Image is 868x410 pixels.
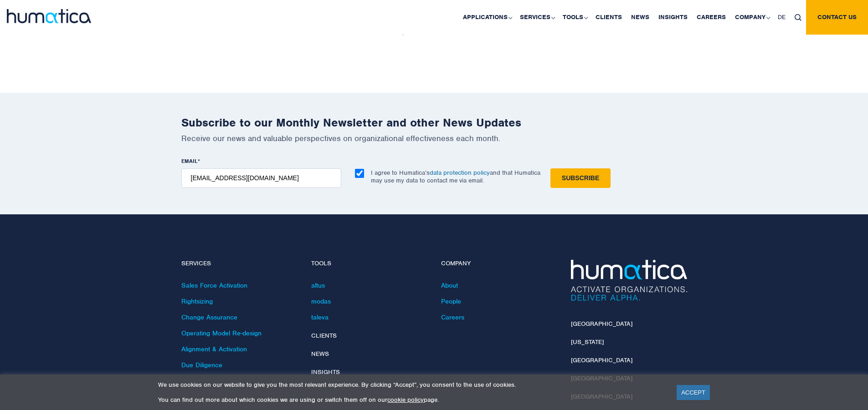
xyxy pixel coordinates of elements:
[311,368,340,376] a: Insights
[387,396,424,404] a: cookie policy
[571,320,632,328] a: [GEOGRAPHIC_DATA]
[181,329,262,337] a: Operating Model Re-design
[311,297,331,305] a: modas
[778,13,786,21] span: DE
[795,14,801,21] img: search_icon
[181,168,341,188] input: name@company.com
[430,169,490,177] a: data protection policy
[571,356,632,364] a: [GEOGRAPHIC_DATA]
[7,9,91,23] img: logo
[677,385,710,400] a: ACCEPT
[181,345,247,353] a: Alignment & Activation
[571,338,604,346] a: [US_STATE]
[311,332,337,339] a: Clients
[311,313,329,321] a: taleva
[355,169,364,178] input: I agree to Humatica’sdata protection policyand that Humatica may use my data to contact me via em...
[181,281,247,289] a: Sales Force Activation
[311,350,329,358] a: News
[158,396,665,404] p: You can find out more about which cookies we are using or switch them off on our page.
[158,381,665,389] p: We use cookies on our website to give you the most relevant experience. By clicking “Accept”, you...
[311,260,427,268] h4: Tools
[441,297,461,305] a: People
[550,168,611,188] input: Subscribe
[181,313,237,321] a: Change Assurance
[181,260,298,268] h4: Services
[441,313,464,321] a: Careers
[441,281,458,289] a: About
[441,260,557,268] h4: Company
[371,169,540,184] p: I agree to Humatica’s and that Humatica may use my data to contact me via email.
[181,297,213,305] a: Rightsizing
[181,157,198,165] span: EMAIL
[311,281,325,289] a: altus
[181,116,687,130] h2: Subscribe to our Monthly Newsletter and other News Updates
[181,133,687,143] p: Receive our news and valuable perspectives on organizational effectiveness each month.
[571,260,687,301] img: Humatica
[181,361,222,369] a: Due Diligence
